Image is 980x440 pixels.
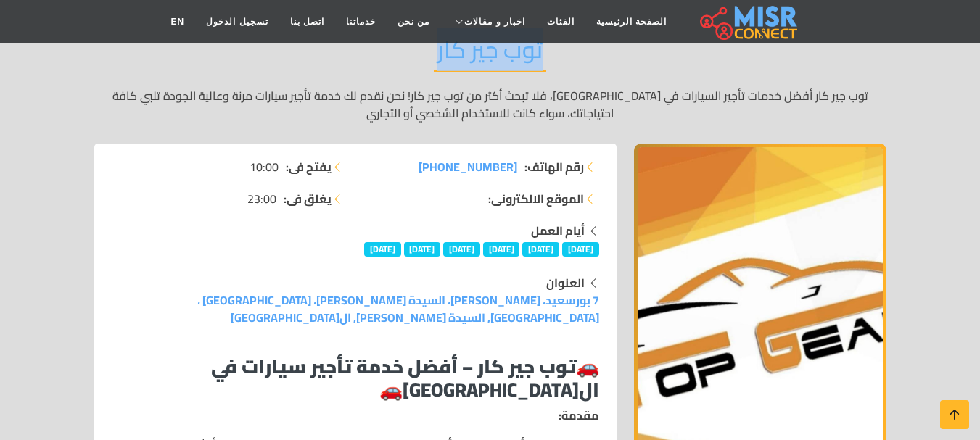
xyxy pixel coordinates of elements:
span: اخبار و مقالات [464,15,525,28]
h3: 🚗 🚗 [112,355,599,400]
a: 7 بورسعيد، [PERSON_NAME]، السيدة [PERSON_NAME]، [GEOGRAPHIC_DATA] ، [GEOGRAPHIC_DATA], السيدة [PE... [197,289,599,328]
strong: رقم الهاتف: [524,158,584,175]
span: 23:00 [247,190,276,207]
a: [PHONE_NUMBER] [419,158,517,175]
a: تسجيل الدخول [195,8,279,36]
span: [PHONE_NUMBER] [419,156,517,178]
strong: يغلق في: [284,190,332,207]
strong: توب جير كار – أفضل خدمة تأجير سيارات في ال[GEOGRAPHIC_DATA] [211,349,599,407]
span: [DATE] [443,242,480,257]
img: main.misr_connect [700,4,797,40]
a: EN [160,8,196,36]
h2: توب جير كار [434,36,546,72]
p: توب جير كار أفضل خدمات تأجير السيارات في [GEOGRAPHIC_DATA]، فلا تبحث أكثر من توب جير كار! نحن نقد... [94,87,886,122]
span: [DATE] [364,242,401,257]
a: خدماتنا [335,8,387,36]
a: الفئات [536,8,585,36]
a: من نحن [387,8,440,36]
a: اخبار و مقالات [440,8,536,36]
strong: أيام العمل [531,220,585,241]
a: اتصل بنا [279,8,335,36]
a: الصفحة الرئيسية [585,8,678,36]
span: [DATE] [483,242,520,257]
strong: يفتح في: [286,158,332,175]
span: [DATE] [404,242,441,257]
strong: مقدمة: [559,404,599,426]
strong: العنوان [546,272,585,294]
span: [DATE] [522,242,559,257]
span: 10:00 [250,158,279,175]
strong: الموقع الالكتروني: [488,190,584,207]
span: [DATE] [562,242,599,257]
